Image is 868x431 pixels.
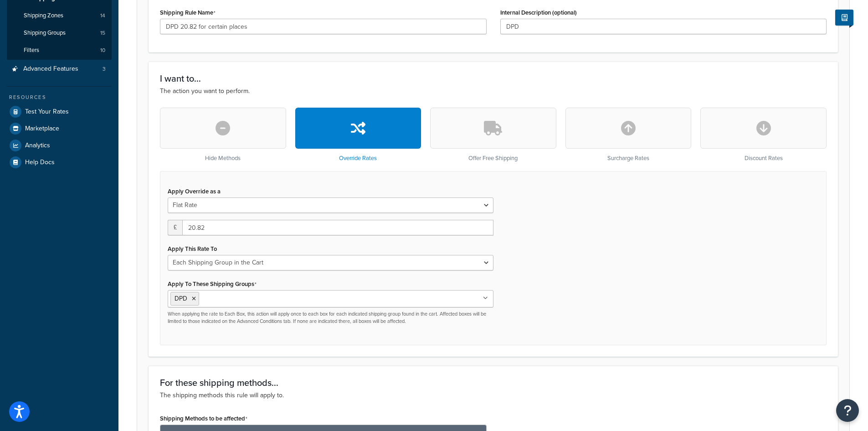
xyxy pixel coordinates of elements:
label: Internal Description (optional) [500,9,577,16]
div: Resources [7,93,112,101]
span: Shipping Groups [24,29,66,37]
span: 10 [100,47,105,54]
a: Filters10 [7,42,112,59]
a: Test Your Rates [7,104,112,120]
p: When applying the rate to Each Box, this action will apply once to each box for each indicated sh... [168,311,493,325]
label: Shipping Rule Name [160,9,216,16]
span: Marketplace [25,125,59,133]
span: 14 [100,12,105,20]
div: Surcharge Rates [565,108,692,162]
a: Advanced Features3 [7,61,112,78]
a: Shipping Zones14 [7,7,112,24]
div: Override Rates [295,108,421,162]
div: Hide Methods [160,108,286,162]
span: Advanced Features [23,65,78,73]
span: 15 [100,29,105,37]
label: Apply Override as a [168,188,221,195]
h3: I want to... [160,73,827,83]
label: Apply To These Shipping Groups [168,280,257,288]
a: Marketplace [7,120,112,137]
span: £ [168,220,182,235]
div: Offer Free Shipping [430,108,556,162]
span: Help Docs [25,159,55,166]
span: DPD [175,294,187,303]
label: Shipping Methods to be affected [160,415,247,422]
span: Test Your Rates [25,108,69,116]
span: Shipping Zones [24,12,63,20]
p: The action you want to perform. [160,86,827,96]
label: Apply This Rate To [168,245,217,252]
span: 3 [103,65,106,73]
h3: For these shipping methods... [160,378,827,388]
button: Open Resource Center [836,399,859,422]
button: Show Help Docs [835,10,853,26]
div: Discount Rates [700,108,827,162]
a: Shipping Groups15 [7,25,112,42]
li: Shipping Zones [7,7,112,24]
li: Shipping Groups [7,25,112,42]
a: Analytics [7,137,112,154]
p: The shipping methods this rule will apply to. [160,390,827,400]
li: Advanced Features [7,61,112,78]
a: Help Docs [7,154,112,171]
li: Filters [7,42,112,59]
span: Analytics [25,142,50,150]
span: Filters [24,47,39,54]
